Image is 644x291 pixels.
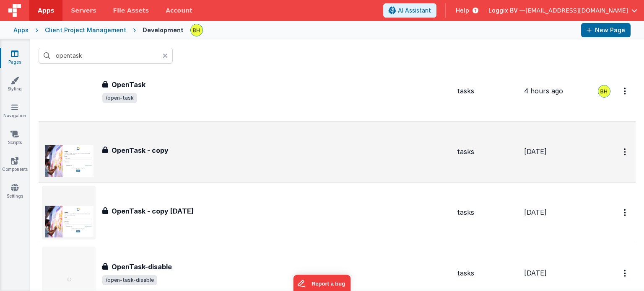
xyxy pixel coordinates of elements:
button: Options [619,82,632,100]
div: tasks [457,208,517,217]
span: /open-task [102,93,137,103]
span: 4 hours ago [524,87,563,95]
h3: OpenTask-disable [112,262,172,272]
span: File Assets [113,6,149,15]
h3: OpenTask [112,80,145,90]
button: New Page [581,23,631,37]
div: tasks [457,268,517,278]
h3: OpenTask - copy [DATE] [112,206,194,216]
button: Options [619,143,632,160]
span: Loggix BV — [488,6,525,15]
h3: OpenTask - copy [112,145,169,155]
span: Apps [38,6,54,15]
span: Help [456,6,469,15]
img: 3ad3aa5857d352abba5aafafe73d6257 [598,85,610,97]
img: 3ad3aa5857d352abba5aafafe73d6257 [191,24,203,36]
div: Development [143,26,184,34]
span: /open-task-disable [102,275,157,285]
button: AI Assistant [383,3,436,18]
span: AI Assistant [398,6,431,15]
button: Options [619,265,632,282]
span: [DATE] [524,147,547,156]
div: tasks [457,147,517,157]
div: tasks [457,86,517,96]
span: [DATE] [524,269,547,277]
button: Loggix BV — [EMAIL_ADDRESS][DOMAIN_NAME] [488,6,637,15]
span: Servers [71,6,96,15]
input: Search pages, id's ... [39,48,173,64]
div: Client Project Management [45,26,126,34]
div: Apps [13,26,29,34]
span: [DATE] [524,208,547,216]
button: Options [619,204,632,221]
span: [EMAIL_ADDRESS][DOMAIN_NAME] [525,6,628,15]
